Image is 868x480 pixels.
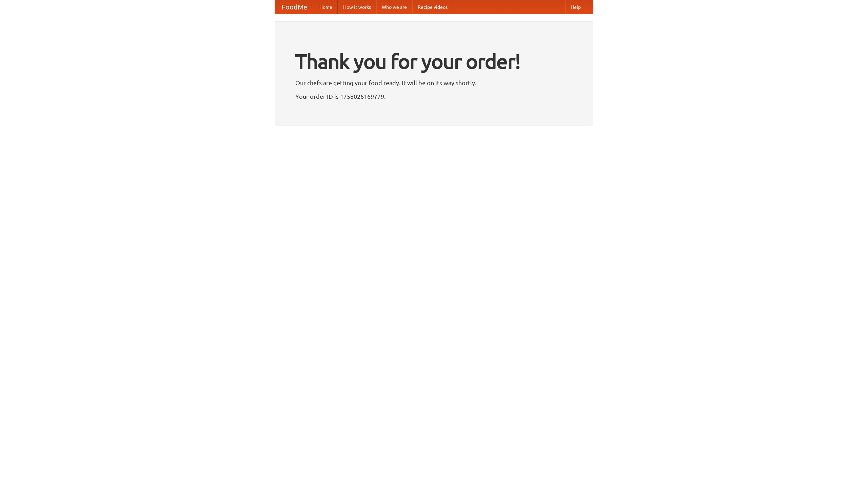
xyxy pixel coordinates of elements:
p: Our chefs are getting your food ready. It will be on its way shortly. [295,78,573,88]
a: Who we are [376,0,412,14]
a: Home [314,0,338,14]
a: Recipe videos [412,0,453,14]
a: FoodMe [275,0,314,14]
h1: Thank you for your order! [295,45,573,78]
p: Your order ID is 1758026169779. [295,91,573,101]
a: Help [565,0,586,14]
a: How it works [338,0,376,14]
